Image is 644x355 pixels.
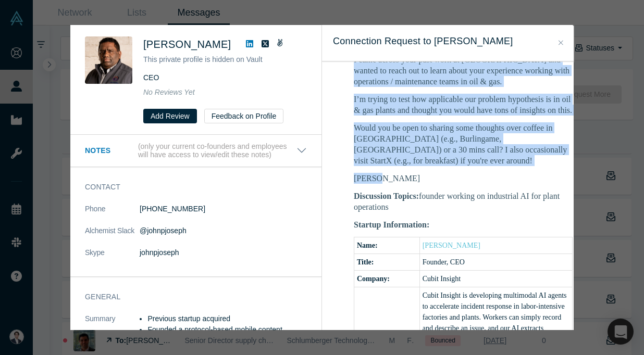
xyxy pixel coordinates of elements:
[85,182,292,193] h3: Contact
[147,313,307,324] li: Previous startup acquired
[419,254,572,271] td: Founder, CEO
[204,109,284,123] button: Feedback on Profile
[85,36,132,84] img: John Joseph's Profile Image
[138,142,296,160] p: (only your current co-founders and employees will have access to view/edit these notes)
[354,191,573,212] p: founder working on industrial AI for plant operations
[85,291,292,302] h3: General
[357,275,390,283] b: Company:
[354,54,573,87] p: I came across your past work at [GEOGRAPHIC_DATA] and wanted to reach out to learn about your exp...
[85,204,140,225] dt: Phone
[140,247,307,258] dd: johnpjoseph
[85,142,307,160] button: Notes (only your current co-founders and employees will have access to view/edit these notes)
[423,242,480,249] a: [PERSON_NAME]
[419,271,572,287] td: Cubit Insight
[85,247,140,269] dt: Skype
[357,242,378,249] b: Name:
[143,39,231,50] span: [PERSON_NAME]
[85,145,136,156] h3: Notes
[140,205,205,213] a: [PHONE_NUMBER]
[354,192,419,200] b: Discussion Topics:
[555,37,566,49] button: Close
[354,94,573,116] p: I’m trying to test how applicable our problem hypothesis is in oil & gas plants and thought you w...
[143,54,307,65] p: This private profile is hidden on Vault
[143,73,159,82] span: CEO
[354,173,573,184] p: [PERSON_NAME]
[140,225,307,236] dd: @johnpjoseph
[354,122,573,166] p: Would you be open to sharing some thoughts over coffee in [GEOGRAPHIC_DATA] (e.g., Burlingame, [G...
[143,88,195,96] span: No Reviews Yet
[85,225,140,247] dt: Alchemist Slack
[357,258,374,266] b: Title:
[143,109,197,123] button: Add Review
[354,220,429,229] b: Startup Information:
[333,34,563,48] h3: Connection Request to [PERSON_NAME]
